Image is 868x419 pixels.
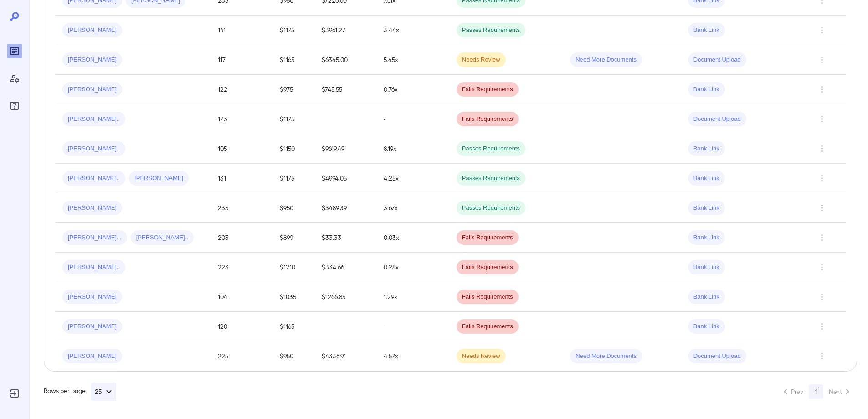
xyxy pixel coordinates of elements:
[314,134,376,164] td: $9619.49
[457,293,519,301] span: Fails Requirements
[62,293,122,301] span: [PERSON_NAME]
[62,26,122,35] span: [PERSON_NAME]
[211,45,272,75] td: 117
[815,230,829,245] button: Row Actions
[688,322,725,331] span: Bank Link
[62,352,122,361] span: [PERSON_NAME]
[376,45,449,75] td: 5.45x
[457,233,519,242] span: Fails Requirements
[272,223,315,253] td: $899
[457,322,519,331] span: Fails Requirements
[44,383,116,401] div: Rows per page
[211,312,272,341] td: 120
[457,145,525,153] span: Passes Requirements
[688,174,725,183] span: Bank Link
[272,16,315,45] td: $1175
[211,223,272,253] td: 203
[815,349,829,363] button: Row Actions
[376,312,449,341] td: -
[376,282,449,312] td: 1.29x
[272,75,315,104] td: $975
[211,104,272,134] td: 123
[314,16,376,45] td: $3961.27
[376,134,449,164] td: 8.19x
[272,253,315,282] td: $1210
[314,253,376,282] td: $334.66
[62,263,125,272] span: [PERSON_NAME]..
[688,56,746,64] span: Document Upload
[211,282,272,312] td: 104
[376,223,449,253] td: 0.03x
[815,112,829,126] button: Row Actions
[457,174,525,183] span: Passes Requirements
[376,164,449,193] td: 4.25x
[211,75,272,104] td: 122
[457,85,519,94] span: Fails Requirements
[62,322,122,331] span: [PERSON_NAME]
[688,352,746,361] span: Document Upload
[570,352,642,361] span: Need More Documents
[272,104,315,134] td: $1175
[272,193,315,223] td: $950
[211,134,272,164] td: 105
[211,253,272,282] td: 223
[62,233,127,242] span: [PERSON_NAME]...
[809,384,823,399] button: page 1
[314,193,376,223] td: $3489.39
[815,171,829,186] button: Row Actions
[314,45,376,75] td: $6345.00
[272,312,315,341] td: $1165
[815,260,829,274] button: Row Actions
[688,233,725,242] span: Bank Link
[376,75,449,104] td: 0.76x
[688,115,746,124] span: Document Upload
[376,341,449,371] td: 4.57x
[272,164,315,193] td: $1175
[211,16,272,45] td: 141
[570,56,642,64] span: Need More Documents
[62,204,122,212] span: [PERSON_NAME]
[211,193,272,223] td: 235
[457,56,506,64] span: Needs Review
[688,293,725,301] span: Bank Link
[688,145,725,153] span: Bank Link
[7,71,22,86] div: Manage Users
[62,85,122,94] span: [PERSON_NAME]
[457,352,506,361] span: Needs Review
[272,134,315,164] td: $1150
[688,85,725,94] span: Bank Link
[314,223,376,253] td: $33.33
[376,104,449,134] td: -
[62,145,125,153] span: [PERSON_NAME]..
[314,75,376,104] td: $745.55
[815,52,829,67] button: Row Actions
[62,56,122,64] span: [PERSON_NAME]
[688,204,725,212] span: Bank Link
[129,174,189,183] span: [PERSON_NAME]
[457,115,519,124] span: Fails Requirements
[457,204,525,212] span: Passes Requirements
[314,341,376,371] td: $4336.91
[7,98,22,113] div: FAQ
[314,282,376,312] td: $1266.85
[376,193,449,223] td: 3.67x
[815,201,829,215] button: Row Actions
[131,233,194,242] span: [PERSON_NAME]..
[272,282,315,312] td: $1035
[314,164,376,193] td: $4994.05
[688,263,725,272] span: Bank Link
[688,26,725,35] span: Bank Link
[815,82,829,97] button: Row Actions
[211,164,272,193] td: 131
[457,26,525,35] span: Passes Requirements
[457,263,519,272] span: Fails Requirements
[272,45,315,75] td: $1165
[272,341,315,371] td: $950
[62,115,125,124] span: [PERSON_NAME]..
[376,16,449,45] td: 3.44x
[815,290,829,304] button: Row Actions
[815,141,829,156] button: Row Actions
[7,44,22,58] div: Reports
[815,319,829,334] button: Row Actions
[7,386,22,401] div: Log Out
